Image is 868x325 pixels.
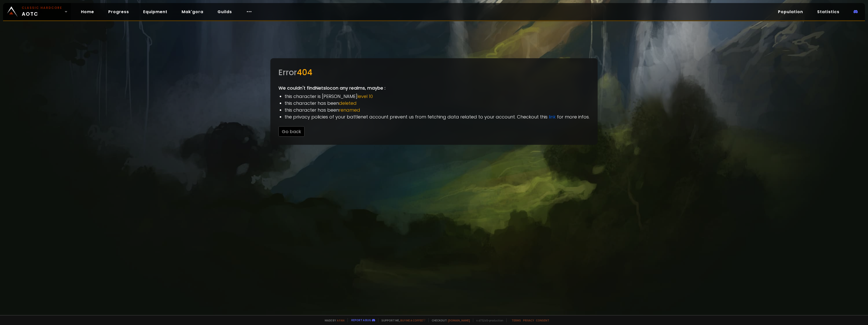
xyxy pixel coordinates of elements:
a: Classic HardcoreAOTC [3,3,71,20]
span: renamed [339,107,360,113]
li: this character has been [285,100,590,107]
a: Progress [104,7,133,17]
a: Terms [512,318,521,322]
span: Made by [322,318,344,322]
a: Guilds [213,7,236,17]
a: Population [774,7,807,17]
a: [DOMAIN_NAME] [448,318,470,322]
a: a fan [337,318,344,322]
span: Checkout [428,318,470,322]
span: deleted [339,100,357,106]
a: link [549,114,556,120]
button: Go back [278,126,305,137]
li: this character is [PERSON_NAME] [285,93,590,100]
span: Support me, [378,318,425,322]
li: this character has been [285,107,590,113]
a: Consent [536,318,549,322]
a: Equipment [139,7,171,17]
div: Error [278,66,590,78]
a: Go back [278,128,305,135]
span: v. d752d5 - production [473,318,503,322]
div: We couldn't find Netsloc on any realms, maybe : [270,58,598,145]
span: level 10 [357,93,373,99]
a: Home [77,7,98,17]
a: Mak'gora [178,7,207,17]
a: Report a bug [351,318,371,322]
span: 404 [297,67,312,78]
span: AOTC [22,6,62,18]
small: Classic Hardcore [22,6,62,10]
li: the privacy policies of your battlenet account prevent us from fetching data related to your acco... [285,113,590,120]
a: Statistics [813,7,843,17]
a: Privacy [523,318,534,322]
a: Buy me a coffee [400,318,425,322]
